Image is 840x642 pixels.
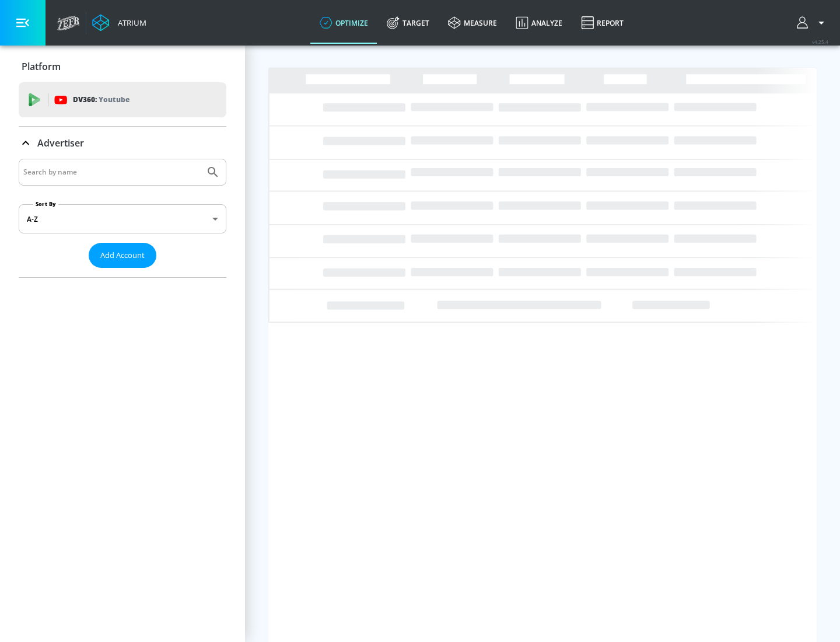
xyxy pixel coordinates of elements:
p: Advertiser [37,137,84,149]
span: Add Account [100,249,145,262]
a: Report [572,2,633,44]
div: Advertiser [19,159,226,277]
span: v 4.25.4 [812,39,828,45]
div: DV360: Youtube [19,82,226,117]
label: Sort By [33,200,58,208]
p: Platform [22,60,61,73]
div: Atrium [113,18,146,28]
a: Target [377,2,439,44]
a: Atrium [92,14,146,32]
input: Search by name [23,165,200,180]
div: A-Z [19,204,226,233]
a: measure [439,2,506,44]
div: Platform [19,50,226,83]
div: Advertiser [19,127,226,159]
p: DV360: [73,93,129,106]
nav: list of Advertiser [19,268,226,277]
a: Analyze [506,2,572,44]
p: Youtube [99,93,129,106]
button: Add Account [89,243,156,268]
a: optimize [310,2,377,44]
